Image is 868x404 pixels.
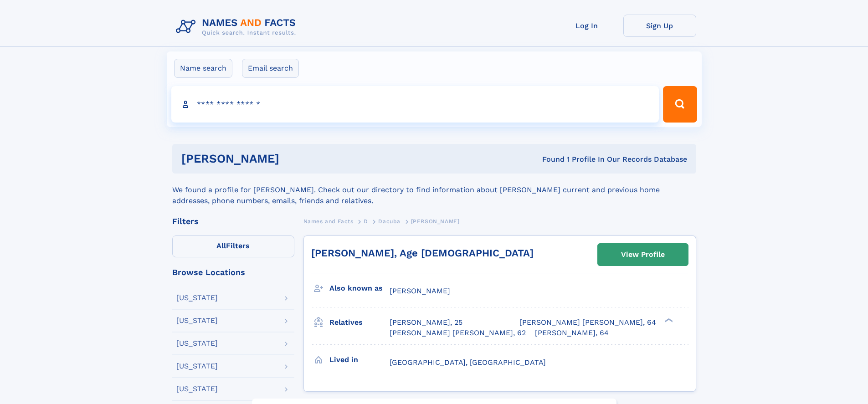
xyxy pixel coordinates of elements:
label: Email search [242,59,299,78]
img: Logo Names and Facts [172,15,303,39]
a: [PERSON_NAME], 25 [390,317,462,327]
div: [US_STATE] [176,340,218,347]
a: D [364,215,368,227]
h1: [PERSON_NAME] [181,153,411,164]
h3: Also known as [329,281,390,296]
div: Filters [172,217,294,225]
span: [GEOGRAPHIC_DATA], [GEOGRAPHIC_DATA] [390,358,546,367]
div: Browse Locations [172,268,294,276]
div: Found 1 Profile In Our Records Database [411,154,687,164]
a: Log In [550,15,623,37]
span: [PERSON_NAME] [390,286,450,295]
span: D [364,218,368,225]
label: Name search [174,59,232,78]
div: ❯ [663,317,673,323]
span: All [216,241,226,250]
span: [PERSON_NAME] [411,218,460,225]
span: Dacuba [378,218,401,225]
h3: Relatives [329,315,390,330]
a: Names and Facts [303,215,354,227]
div: [US_STATE] [176,385,218,393]
div: [US_STATE] [176,363,218,370]
a: [PERSON_NAME] [PERSON_NAME], 64 [519,317,656,327]
div: [US_STATE] [176,294,218,302]
button: Search Button [663,86,697,123]
label: Filters [172,235,294,257]
a: View Profile [598,244,688,266]
a: [PERSON_NAME], 64 [535,328,609,338]
a: [PERSON_NAME] [PERSON_NAME], 62 [390,328,526,338]
h3: Lived in [329,352,390,368]
a: [PERSON_NAME], Age [DEMOGRAPHIC_DATA] [311,247,534,259]
input: search input [171,86,659,123]
div: [US_STATE] [176,317,218,324]
a: Sign Up [623,15,696,37]
div: View Profile [621,244,665,265]
a: Dacuba [378,215,401,227]
div: We found a profile for [PERSON_NAME]. Check out our directory to find information about [PERSON_N... [172,174,696,206]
